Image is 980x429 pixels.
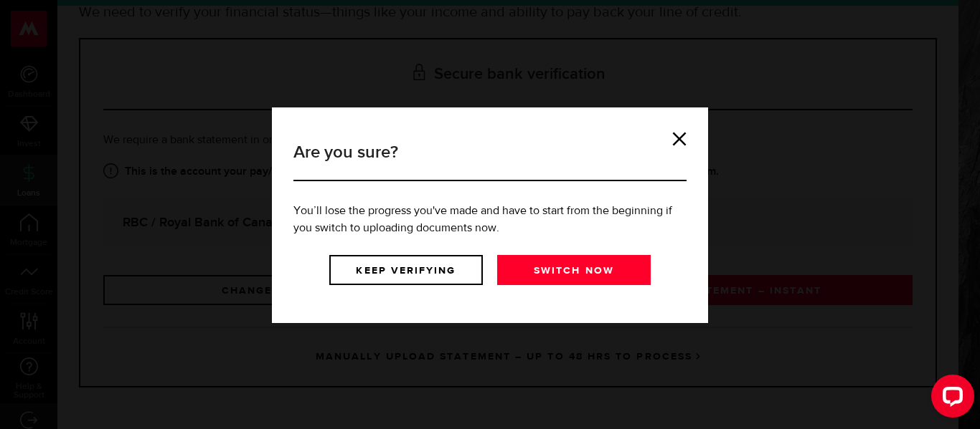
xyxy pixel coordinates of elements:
p: You’ll lose the progress you've made and have to start from the beginning if you switch to upload... [293,203,687,237]
iframe: LiveChat chat widget [920,369,980,429]
a: Keep verifying [329,255,483,285]
h3: Are you sure? [293,140,687,181]
a: Switch now [497,255,651,285]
